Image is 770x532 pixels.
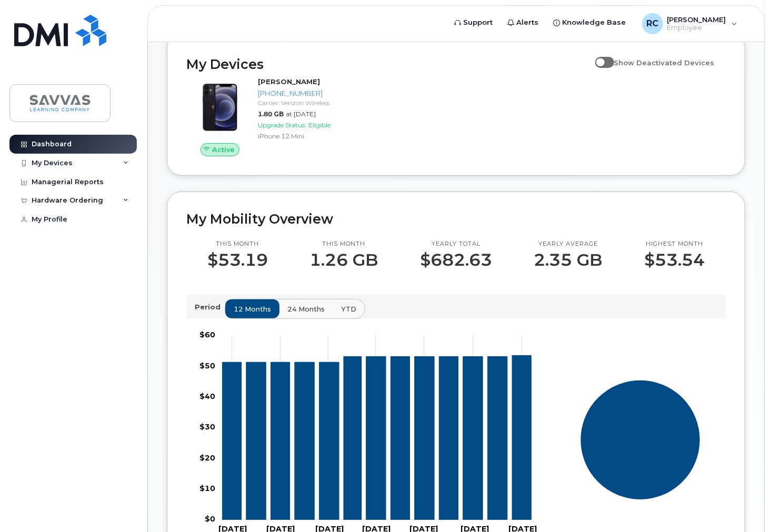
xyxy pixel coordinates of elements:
p: $53.54 [644,250,705,269]
span: 24 months [287,304,325,314]
span: Alerts [517,17,539,28]
img: iPhone_12.jpg [195,82,245,133]
span: Employee [667,24,726,32]
p: 1.26 GB [309,250,378,269]
tspan: $30 [199,422,215,431]
span: YTD [341,304,356,314]
span: 1.80 GB [258,110,284,118]
p: $682.63 [420,250,492,269]
h2: My Mobility Overview [186,211,726,227]
tspan: $0 [205,514,215,524]
div: iPhone 12 Mini [258,132,354,140]
p: Period [195,302,225,312]
tspan: $50 [199,361,215,370]
a: Alerts [501,12,546,33]
span: Support [464,17,493,28]
span: [PERSON_NAME] [667,15,726,24]
span: Eligible [308,121,331,129]
p: 2.35 GB [534,250,603,269]
div: Carrier: Verizon Wireless [258,98,354,107]
input: Show Deactivated Devices [595,53,604,61]
span: at [DATE] [286,110,316,118]
strong: [PERSON_NAME] [258,77,320,86]
p: Yearly total [420,240,492,248]
p: This month [207,240,268,248]
tspan: $40 [199,392,215,401]
a: Active[PERSON_NAME][PHONE_NUMBER]Carrier: Verizon Wireless1.80 GBat [DATE]Upgrade Status:Eligible... [186,77,358,157]
p: $53.19 [207,250,268,269]
tspan: $20 [199,453,215,463]
span: Knowledge Base [563,17,626,28]
p: This month [309,240,378,248]
p: Highest month [644,240,705,248]
g: Series [580,380,701,500]
h2: My Devices [186,56,590,72]
p: Yearly average [534,240,603,248]
tspan: $10 [199,484,215,493]
tspan: $60 [199,330,215,339]
span: Upgrade Status: [258,121,306,129]
div: Ruben Castellanos [635,13,745,34]
span: Active [212,145,235,155]
div: [PHONE_NUMBER] [258,88,354,98]
span: RC [646,17,658,30]
iframe: Messenger Launcher [724,486,762,524]
span: Show Deactivated Devices [614,58,715,67]
a: Support [447,12,501,33]
a: Knowledge Base [546,12,634,33]
g: 480-247-0452 [223,355,532,519]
